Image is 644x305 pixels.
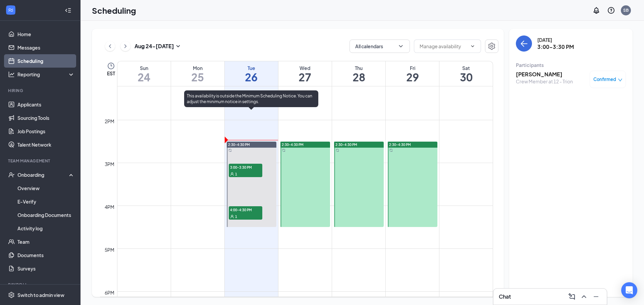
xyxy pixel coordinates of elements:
svg: WorkstreamLogo [7,7,14,13]
button: ChevronUp [579,291,589,302]
a: August 24, 2025 [117,61,171,86]
a: Documents [17,248,75,262]
div: This availability is outside the Minimum Scheduling Notice. You can adjust the minimum notice in ... [184,90,318,107]
span: EST [107,70,115,77]
button: ChevronLeft [105,41,115,51]
h1: 28 [332,71,385,83]
div: Crew Member at 12 - Trion [516,78,573,85]
div: SB [623,7,629,13]
a: Messages [17,41,75,54]
div: Tue [225,65,278,71]
svg: SmallChevronDown [174,42,182,50]
div: Switch to admin view [17,292,64,298]
svg: QuestionInfo [607,6,615,14]
span: Confirmed [593,76,616,83]
div: Reporting [17,71,75,78]
span: 2:30-4:30 PM [228,142,250,147]
div: Team Management [8,158,73,164]
svg: Sync [228,149,232,152]
h3: 3:00-3:30 PM [537,43,574,51]
span: 3:00-3:30 PM [229,164,262,170]
div: Thu [332,65,385,71]
svg: Settings [8,292,15,298]
div: Hiring [8,88,73,93]
a: Job Postings [17,125,75,138]
button: Settings [485,40,498,53]
a: August 28, 2025 [332,61,385,86]
svg: ChevronRight [122,42,129,50]
svg: ChevronLeft [107,42,113,50]
svg: Sync [282,149,285,152]
svg: Settings [488,42,496,50]
a: Applicants [17,98,75,111]
h1: 29 [386,71,439,83]
span: 2:30-4:30 PM [335,142,357,147]
a: Sourcing Tools [17,111,75,125]
span: 2:30-4:30 PM [282,142,304,147]
a: Surveys [17,262,75,275]
svg: ChevronUp [580,293,588,301]
h1: 30 [439,71,493,83]
div: Payroll [8,282,73,288]
button: ComposeMessage [567,291,577,302]
a: Onboarding Documents [17,208,75,222]
div: Sat [439,65,493,71]
svg: ArrowLeft [520,40,528,48]
div: 4pm [103,203,116,211]
span: 2:30-4:30 PM [389,142,411,147]
a: August 30, 2025 [439,61,493,86]
span: down [618,78,623,82]
svg: Collapse [65,7,71,14]
span: 1 [235,172,237,176]
a: Talent Network [17,138,75,151]
svg: User [230,215,234,219]
h1: 25 [171,71,224,83]
div: Onboarding [17,171,69,178]
svg: Notifications [592,6,600,14]
a: Home [17,27,75,41]
input: Manage availability [420,43,467,50]
div: Fri [386,65,439,71]
span: 4:00-4:30 PM [229,206,262,213]
button: All calendarsChevronDown [350,40,410,53]
svg: Clock [107,62,115,70]
svg: Analysis [8,71,15,78]
a: August 27, 2025 [278,61,332,86]
h1: Scheduling [92,5,136,16]
button: back-button [516,35,532,52]
span: 1 [235,214,237,219]
div: 6pm [103,289,116,296]
div: 5pm [103,246,116,253]
svg: Sync [389,149,393,152]
div: [DATE] [537,36,574,43]
button: ChevronRight [120,41,130,51]
a: August 25, 2025 [171,61,224,86]
a: E-Verify [17,195,75,208]
svg: Sync [336,149,339,152]
a: Team [17,235,75,248]
div: 2pm [103,118,116,125]
svg: ChevronDown [470,44,475,49]
h3: [PERSON_NAME] [516,71,573,78]
div: Participants [516,62,626,68]
div: 3pm [103,160,116,168]
h1: 24 [117,71,171,83]
h1: 27 [278,71,332,83]
svg: Minimize [592,293,600,301]
div: Wed [278,65,332,71]
button: Minimize [591,291,601,302]
h3: Aug 24 - [DATE] [135,43,174,50]
a: Activity log [17,222,75,235]
svg: User [230,172,234,176]
svg: ComposeMessage [568,293,576,301]
div: Open Intercom Messenger [621,282,637,298]
div: Sun [117,65,171,71]
svg: UserCheck [8,171,15,178]
a: Scheduling [17,54,75,68]
div: Mon [171,65,224,71]
a: Overview [17,181,75,195]
h3: Chat [499,293,511,300]
a: August 29, 2025 [386,61,439,86]
h1: 26 [225,71,278,83]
